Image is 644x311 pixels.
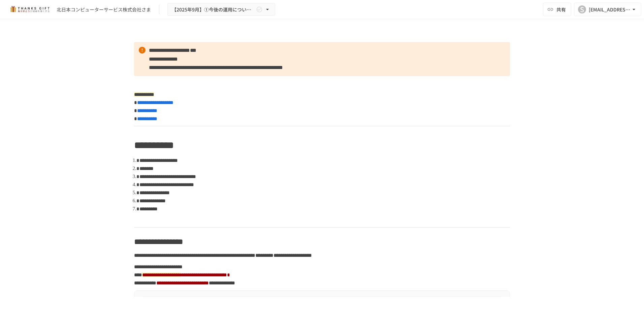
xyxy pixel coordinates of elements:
div: 北日本コンピューターサービス株式会社さま [57,6,151,13]
img: mMP1OxWUAhQbsRWCurg7vIHe5HqDpP7qZo7fRoNLXQh [8,4,51,15]
button: S[EMAIL_ADDRESS][DOMAIN_NAME] [574,3,641,16]
div: S [578,5,586,13]
span: 【2025年9月】①今後の運用についてのご案内/THANKS GIFTキックオフMTG [172,5,255,14]
span: 共有 [556,6,566,13]
button: 共有 [543,3,571,16]
button: 【2025年9月】①今後の運用についてのご案内/THANKS GIFTキックオフMTG [167,3,275,16]
div: [EMAIL_ADDRESS][DOMAIN_NAME] [589,5,631,14]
